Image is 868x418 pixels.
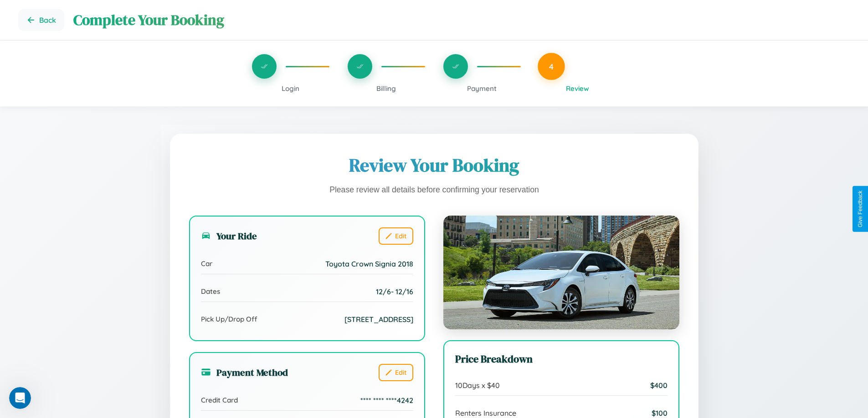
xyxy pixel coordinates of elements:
[455,408,516,418] span: Renters Insurance
[566,84,589,93] span: Review
[9,387,31,409] iframe: Intercom live chat
[201,287,220,296] span: Dates
[379,364,413,381] button: Edit
[455,352,668,366] h3: Price Breakdown
[201,396,238,404] span: Credit Card
[376,287,413,296] span: 12 / 6 - 12 / 16
[379,227,413,245] button: Edit
[455,381,500,390] span: 10 Days x $ 40
[189,183,679,197] p: Please review all details before confirming your reservation
[549,61,554,71] span: 4
[189,153,679,177] h1: Review Your Booking
[325,259,413,268] span: Toyota Crown Signia 2018
[282,84,299,93] span: Login
[344,315,413,324] span: [STREET_ADDRESS]
[201,259,212,268] span: Car
[201,315,257,323] span: Pick Up/Drop Off
[652,408,668,418] span: $ 100
[73,10,850,30] h1: Complete Your Booking
[857,191,863,227] div: Give Feedback
[201,366,288,379] h3: Payment Method
[18,9,64,31] button: Go back
[376,84,396,93] span: Billing
[201,229,257,242] h3: Your Ride
[467,84,497,93] span: Payment
[443,216,679,329] img: Toyota Crown Signia
[650,381,668,390] span: $ 400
